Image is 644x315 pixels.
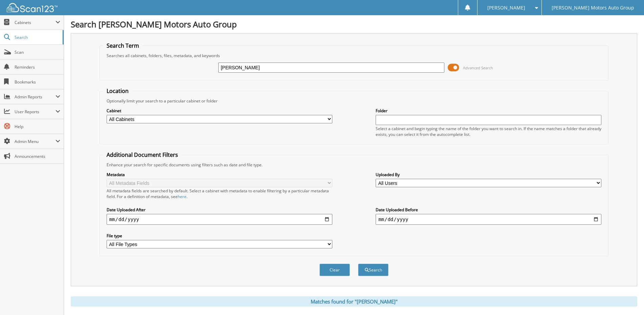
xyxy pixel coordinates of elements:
[103,151,181,159] legend: Additional Document Filters
[376,126,601,137] div: Select a cabinet and begin typing the name of the folder you want to search in. If the name match...
[376,214,601,225] input: end
[376,207,601,213] label: Date Uploaded Before
[107,207,332,213] label: Date Uploaded After
[358,264,388,276] button: Search
[71,19,637,30] h1: Search [PERSON_NAME] Motors Auto Group
[15,109,55,115] span: User Reports
[15,79,60,85] span: Bookmarks
[376,108,601,114] label: Folder
[552,6,634,10] span: [PERSON_NAME] Motors Auto Group
[15,124,60,129] span: Help
[7,3,58,12] img: scan123-logo-white.svg
[107,214,332,225] input: start
[103,53,605,58] div: Searches all cabinets, folders, files, metadata, and keywords
[15,139,55,144] span: Admin Menu
[15,153,60,159] span: Announcements
[103,162,605,168] div: Enhance your search for specific documents using filters such as date and file type.
[15,49,60,55] span: Scan
[107,108,332,114] label: Cabinet
[107,233,332,239] label: File type
[15,20,55,25] span: Cabinets
[463,65,493,70] span: Advanced Search
[487,6,525,10] span: [PERSON_NAME]
[15,94,55,100] span: Admin Reports
[107,188,332,199] div: All metadata fields are searched by default. Select a cabinet with metadata to enable filtering b...
[15,34,59,40] span: Search
[107,172,332,177] label: Metadata
[103,87,132,95] legend: Location
[103,42,142,49] legend: Search Term
[319,264,350,276] button: Clear
[376,172,601,177] label: Uploaded By
[15,64,60,70] span: Reminders
[178,194,186,199] a: here
[103,98,605,104] div: Optionally limit your search to a particular cabinet or folder
[71,296,637,307] div: Matches found for "[PERSON_NAME]"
